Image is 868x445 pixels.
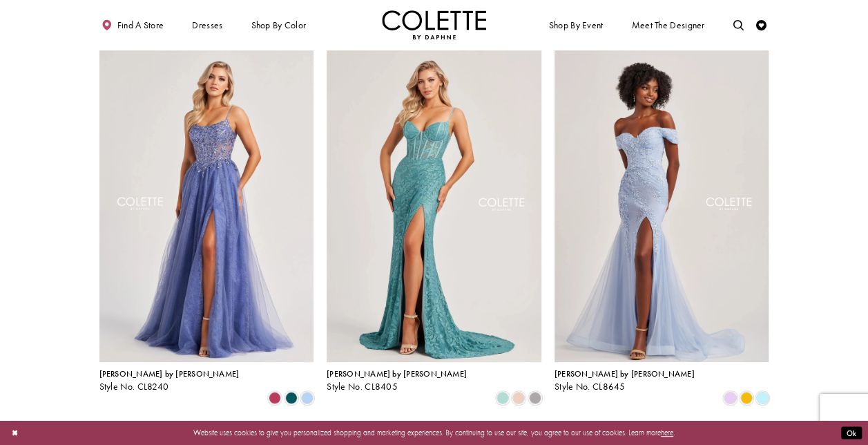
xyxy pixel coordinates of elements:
[99,10,166,39] a: Find a store
[554,368,695,379] span: [PERSON_NAME] by [PERSON_NAME]
[661,428,673,437] a: here
[724,392,736,404] i: Lilac
[99,50,314,362] a: Visit Colette by Daphne Style No. CL8240 Page
[629,10,708,39] a: Meet the designer
[269,392,281,404] i: Berry
[99,368,240,379] span: [PERSON_NAME] by [PERSON_NAME]
[841,426,862,439] button: Submit Dialog
[740,392,753,404] i: Buttercup
[251,20,306,30] span: Shop by color
[327,381,398,392] span: Style No. CL8405
[249,10,309,39] span: Shop by color
[731,10,746,39] a: Toggle search
[192,20,222,30] span: Dresses
[327,368,467,379] span: [PERSON_NAME] by [PERSON_NAME]
[756,392,769,404] i: Light Blue
[549,20,604,30] span: Shop By Event
[546,10,606,39] span: Shop By Event
[529,392,541,404] i: Smoke
[554,370,695,392] div: Colette by Daphne Style No. CL8645
[512,392,525,404] i: Rose
[327,370,467,392] div: Colette by Daphne Style No. CL8405
[99,381,169,392] span: Style No. CL8240
[382,10,487,39] a: Visit Home Page
[631,20,704,30] span: Meet the designer
[301,392,314,404] i: Periwinkle
[6,424,23,442] button: Close Dialog
[496,392,509,404] i: Sea Glass
[753,10,769,39] a: Check Wishlist
[382,10,487,39] img: Colette by Daphne
[75,426,793,439] p: Website uses cookies to give you personalized shopping and marketing experiences. By continuing t...
[285,392,298,404] i: Spruce
[554,381,626,392] span: Style No. CL8645
[554,50,769,362] a: Visit Colette by Daphne Style No. CL8645 Page
[189,10,225,39] span: Dresses
[117,20,164,30] span: Find a store
[99,370,240,392] div: Colette by Daphne Style No. CL8240
[327,50,541,362] a: Visit Colette by Daphne Style No. CL8405 Page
